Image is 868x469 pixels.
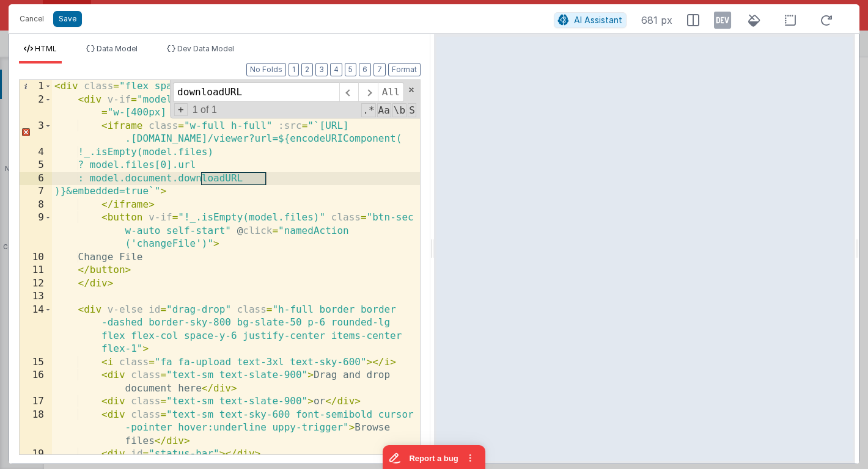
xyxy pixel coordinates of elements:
[20,264,52,277] div: 11
[20,198,52,212] div: 8
[20,251,52,264] div: 10
[408,103,416,117] span: Search In Selection
[20,93,52,120] div: 2
[388,63,421,76] button: Format
[20,80,52,93] div: 1
[20,159,52,172] div: 5
[373,63,386,76] button: 7
[246,63,286,76] button: No Folds
[53,11,82,27] button: Save
[554,12,627,28] button: AI Assistant
[13,10,50,27] button: Cancel
[188,104,222,115] span: 1 of 1
[315,63,328,76] button: 3
[20,304,52,356] div: 14
[330,63,342,76] button: 4
[574,15,622,25] span: AI Assistant
[20,290,52,304] div: 13
[359,63,371,76] button: 6
[378,82,404,102] span: Alt-Enter
[301,63,313,76] button: 2
[20,448,52,461] div: 19
[392,103,406,117] span: Whole Word Search
[289,63,299,76] button: 1
[20,120,52,146] div: 3
[641,13,672,27] span: 681 px
[20,172,52,186] div: 6
[20,185,52,198] div: 7
[20,356,52,369] div: 15
[361,103,375,117] span: RegExp Search
[20,146,52,159] div: 4
[20,211,52,251] div: 9
[345,63,356,76] button: 5
[20,409,52,448] div: 18
[20,369,52,395] div: 16
[174,103,188,116] span: Toggel Replace mode
[35,44,57,53] span: HTML
[20,395,52,409] div: 17
[20,277,52,291] div: 12
[173,82,339,102] input: Search for
[377,103,391,117] span: CaseSensitive Search
[177,44,234,53] span: Dev Data Model
[97,44,138,53] span: Data Model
